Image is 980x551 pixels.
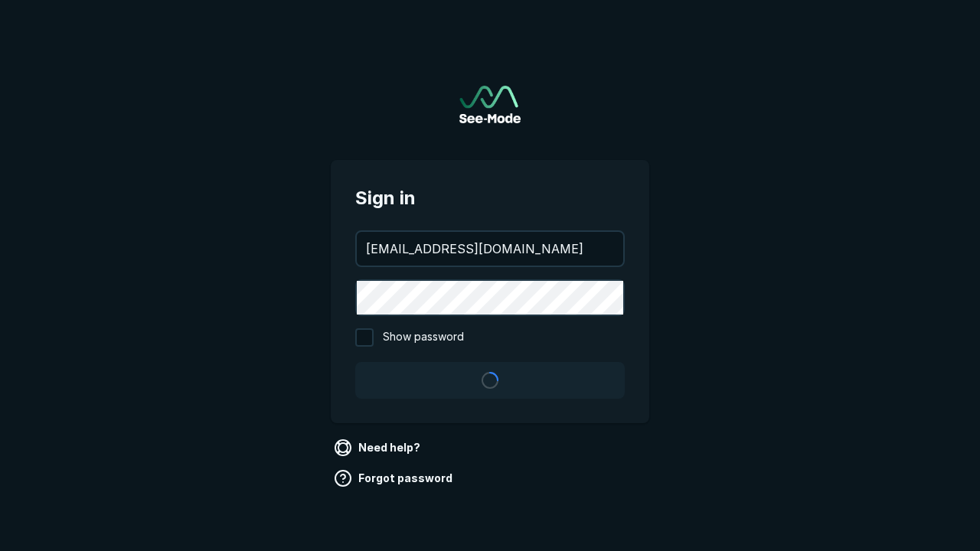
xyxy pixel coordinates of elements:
a: Need help? [331,435,426,460]
span: Sign in [355,184,625,212]
span: Show password [383,328,464,347]
a: Go to sign in [459,86,521,123]
img: See-Mode Logo [459,86,521,123]
input: your@email.com [357,232,623,266]
a: Forgot password [331,466,459,491]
